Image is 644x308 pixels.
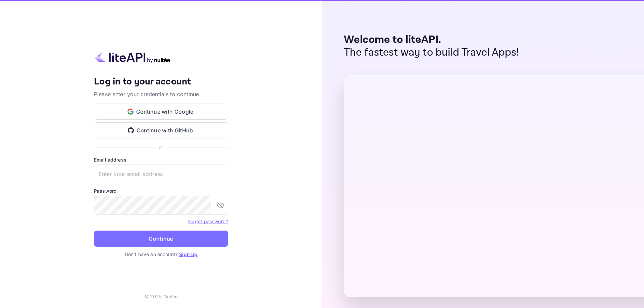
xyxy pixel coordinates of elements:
a: Sign up [179,251,197,257]
p: Please enter your credentials to continue [94,90,228,98]
p: Welcome to liteAPI. [344,34,519,46]
h4: Log in to your account [94,76,228,88]
label: Email address [94,156,228,163]
p: Don't have an account? [94,251,228,258]
input: Enter your email address [94,165,228,183]
a: Forget password? [188,218,228,225]
p: The fastest way to build Travel Apps! [344,46,519,59]
button: Continue [94,231,228,247]
a: Forget password? [188,219,228,224]
p: © 2025 Nuitee [144,293,178,300]
img: liteapi [94,50,171,63]
button: Continue with GitHub [94,122,228,138]
button: toggle password visibility [214,198,227,212]
p: or [159,144,163,151]
button: Continue with Google [94,104,228,120]
label: Password [94,187,228,194]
